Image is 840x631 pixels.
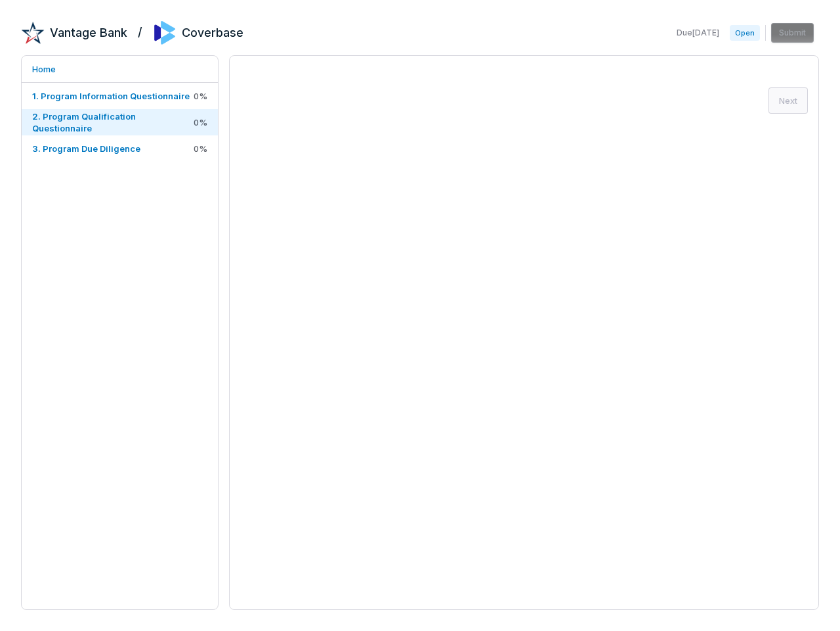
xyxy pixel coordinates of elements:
[138,21,142,41] h2: /
[22,56,218,82] a: Home
[194,90,207,102] span: 0 %
[32,111,136,133] span: 2. Program Qualification Questionnaire
[50,24,127,41] h2: Vantage Bank
[22,83,218,109] a: 1. Program Information Questionnaire0%
[730,25,760,41] span: Open
[677,28,719,38] span: Due [DATE]
[182,24,243,41] h2: Coverbase
[22,135,218,162] a: 3. Program Due Diligence0%
[32,91,190,101] span: 1. Program Information Questionnaire
[194,143,207,154] span: 0 %
[32,143,140,154] span: 3. Program Due Diligence
[22,109,218,135] a: 2. Program Qualification Questionnaire0%
[194,116,207,128] span: 0 %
